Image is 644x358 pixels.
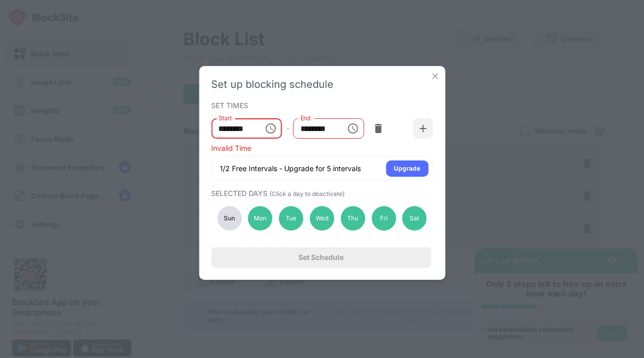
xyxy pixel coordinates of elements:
div: Mon [248,206,273,231]
button: Choose time, selected time is 1:00 PM [343,118,363,139]
div: Tue [279,206,303,231]
div: 1/2 Free Intervals - Upgrade for 5 intervals [220,164,361,174]
div: - [286,123,289,134]
div: Upgrade [394,164,420,174]
div: Fri [371,206,396,231]
label: End [300,114,311,122]
button: Choose time [261,118,281,139]
div: Wed [310,206,334,231]
div: Set Schedule [298,253,344,262]
label: Start [218,114,231,122]
img: x-button.svg [430,71,440,81]
span: (Click a day to deactivate) [269,190,345,198]
div: Set up blocking schedule [211,78,433,90]
div: Thu [341,206,365,231]
div: SET TIMES [211,101,430,109]
div: Sun [217,206,242,231]
div: Invalid Time [211,144,433,152]
div: Sat [402,206,427,231]
div: SELECTED DAYS [211,189,430,198]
